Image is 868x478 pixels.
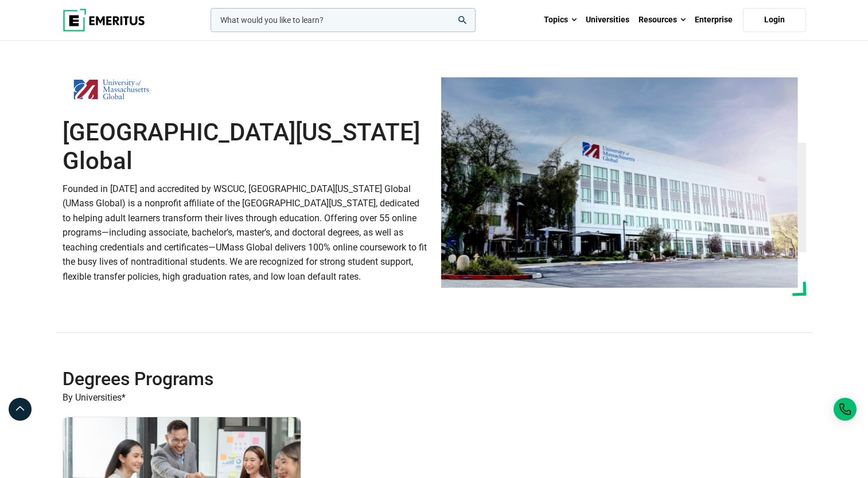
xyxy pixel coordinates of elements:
h2: Degrees Programs [63,367,731,390]
p: Founded in [DATE] and accredited by WSCUC, [GEOGRAPHIC_DATA][US_STATE] Global (UMass Global) is a... [63,182,427,284]
h1: [GEOGRAPHIC_DATA][US_STATE] Global [63,118,427,176]
img: University of Massachusetts Global [63,75,160,104]
p: By Universities* [63,390,806,405]
input: woocommerce-product-search-field-0 [211,8,476,32]
img: University of Massachusetts Global [441,77,798,288]
a: Login [743,8,806,32]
